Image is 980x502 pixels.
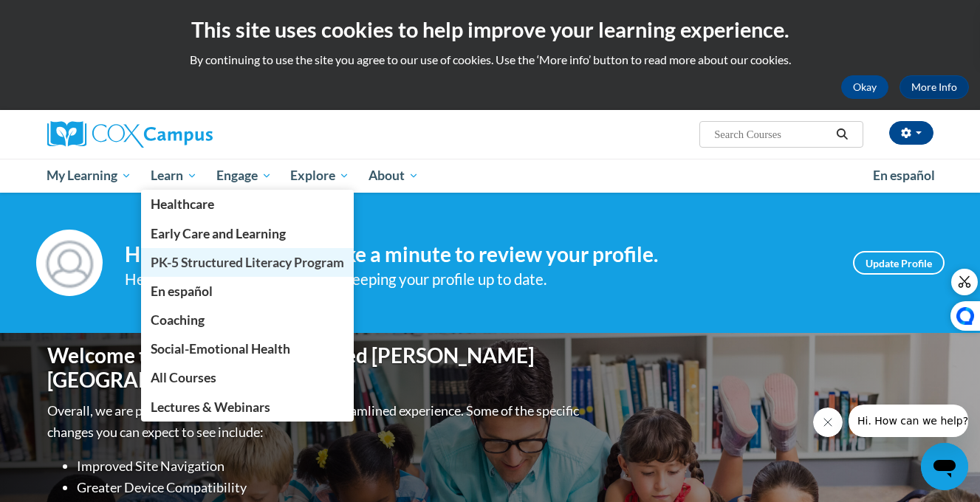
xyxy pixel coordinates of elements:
[151,370,216,385] span: All Courses
[47,121,328,148] a: Cox Campus
[207,159,281,193] a: Engage
[151,283,213,299] span: En español
[359,159,428,193] a: About
[141,219,354,248] a: Early Care and Learning
[141,393,354,422] a: Lectures & Webinars
[25,159,956,193] div: Main menu
[141,363,354,392] a: All Courses
[47,400,583,443] p: Overall, we are proud to provide you with a more streamlined experience. Some of the specific cha...
[863,160,945,191] a: En español
[900,75,969,99] a: More Info
[151,255,344,270] span: PK-5 Structured Literacy Program
[47,167,131,185] span: My Learning
[125,242,831,267] h4: Hi [PERSON_NAME]! Take a minute to review your profile.
[141,334,354,363] a: Social-Emotional Health
[216,167,272,185] span: Engage
[11,52,969,68] p: By continuing to use the site you agree to our use of cookies. Use the ‘More info’ button to read...
[873,168,935,183] span: En español
[921,443,968,490] iframe: Button to launch messaging window
[141,248,354,277] a: PK-5 Structured Literacy Program
[151,226,286,241] span: Early Care and Learning
[849,405,968,437] iframe: Message from company
[141,190,354,219] a: Healthcare
[290,167,349,185] span: Explore
[36,230,103,296] img: Profile Image
[47,121,213,148] img: Cox Campus
[713,125,831,143] input: Search Courses
[77,477,583,498] li: Greater Device Compatibility
[151,312,205,328] span: Coaching
[281,159,359,193] a: Explore
[151,399,270,415] span: Lectures & Webinars
[47,343,583,393] h1: Welcome to the new and improved [PERSON_NAME][GEOGRAPHIC_DATA]
[853,251,945,275] a: Update Profile
[369,167,419,185] span: About
[141,306,354,334] a: Coaching
[141,159,207,193] a: Learn
[77,455,583,477] li: Improved Site Navigation
[11,15,969,44] h2: This site uses cookies to help improve your learning experience.
[889,121,933,145] button: Account Settings
[125,267,831,292] div: Help improve your experience by keeping your profile up to date.
[151,196,214,212] span: Healthcare
[141,277,354,306] a: En español
[813,408,843,437] iframe: Close message
[831,125,853,143] button: Search
[841,75,888,99] button: Okay
[151,341,290,357] span: Social-Emotional Health
[38,159,142,193] a: My Learning
[151,167,197,185] span: Learn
